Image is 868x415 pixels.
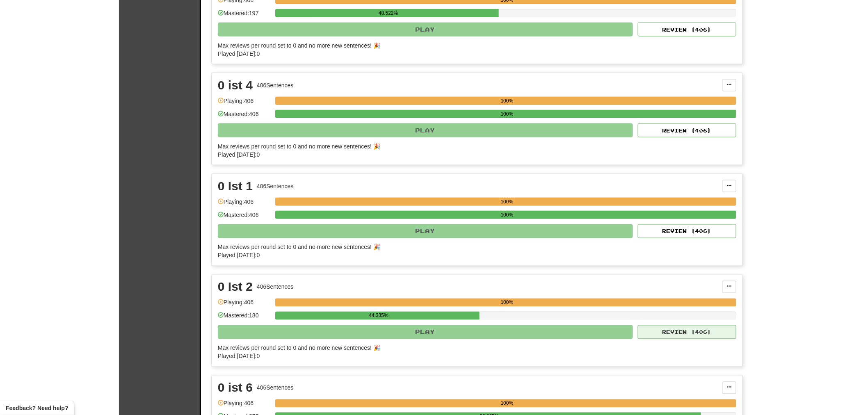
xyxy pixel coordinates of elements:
span: Played [DATE]: 0 [218,353,260,360]
button: Review (406) [638,123,736,137]
span: Played [DATE]: 0 [218,151,260,158]
span: Played [DATE]: 0 [218,252,260,259]
div: Max reviews per round set to 0 and no more new sentences! 🎉 [218,243,731,251]
button: Play [218,325,633,339]
button: Review (406) [638,224,736,238]
button: Play [218,123,633,137]
div: 100% [278,211,736,219]
span: Played [DATE]: 0 [218,50,260,57]
div: Mastered: 180 [218,312,271,325]
div: Max reviews per round set to 0 and no more new sentences! 🎉 [218,344,731,352]
div: 406 Sentences [257,81,294,89]
button: Review (406) [638,23,736,36]
div: 100% [278,198,736,206]
div: 406 Sentences [257,283,294,291]
div: Mastered: 197 [218,9,271,23]
div: 44.335% [278,312,480,320]
button: Play [218,23,633,36]
div: 0 ist 6 [218,382,253,394]
div: 100% [278,110,736,118]
button: Review (406) [638,325,736,339]
div: Mastered: 406 [218,110,271,123]
div: Max reviews per round set to 0 and no more new sentences! 🎉 [218,142,731,150]
div: Playing: 406 [218,299,271,312]
div: Playing: 406 [218,97,271,110]
div: Max reviews per round set to 0 and no more new sentences! 🎉 [218,41,731,50]
div: 406 Sentences [257,384,294,392]
div: 0 Ist 1 [218,180,253,192]
div: 0 ist 4 [218,79,253,91]
div: Mastered: 406 [218,211,271,224]
div: 406 Sentences [257,182,294,190]
div: 100% [278,399,736,408]
div: 100% [278,299,736,307]
div: 48.522% [278,9,499,17]
div: 100% [278,97,736,105]
div: Playing: 406 [218,198,271,211]
span: Open feedback widget [6,404,68,412]
button: Play [218,224,633,238]
div: Playing: 406 [218,399,271,413]
div: 0 Ist 2 [218,281,253,293]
